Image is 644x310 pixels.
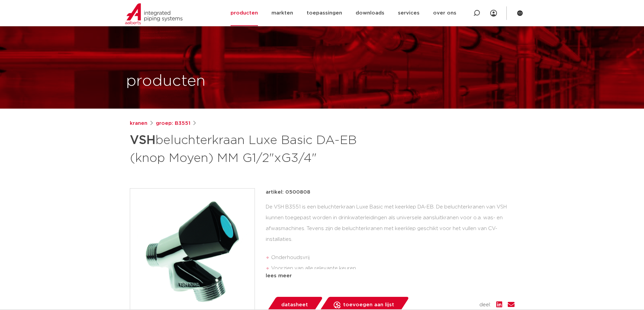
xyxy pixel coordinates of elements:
[156,119,190,128] a: groep: B3551
[271,263,515,274] li: Voorzien van alle relevante keuren
[266,202,515,269] div: De VSH B3551 is een beluchterkraan Luxe Basic met keerklep DA-EB. De beluchterkranen van VSH kunn...
[271,252,515,263] li: Onderhoudsvrij
[126,71,206,92] h1: producten
[130,119,147,128] a: kranen
[266,272,515,280] div: lees meer
[266,188,310,196] p: artikel: 0500808
[130,130,384,167] h1: beluchterkraan Luxe Basic DA-EB (knop Moyen) MM G1/2"xG3/4"
[479,301,491,309] span: deel:
[130,134,156,146] strong: VSH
